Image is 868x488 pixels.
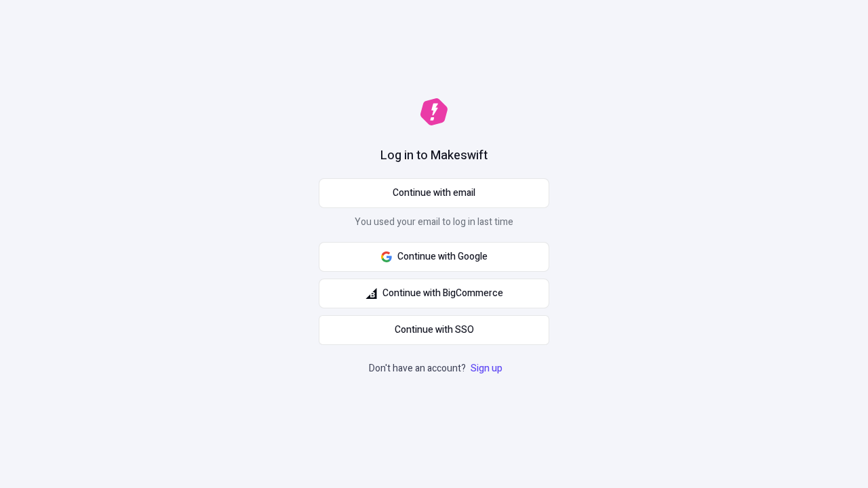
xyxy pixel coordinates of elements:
button: Continue with BigCommerce [319,279,549,308]
a: Sign up [468,361,505,375]
span: Continue with Google [397,249,488,264]
a: Continue with SSO [319,315,549,345]
button: Continue with Google [319,242,549,272]
p: Don't have an account? [369,361,505,376]
button: Continue with email [319,178,549,208]
span: Continue with BigCommerce [382,286,503,301]
span: Continue with email [393,186,475,201]
p: You used your email to log in last time [319,215,549,235]
h1: Log in to Makeswift [380,147,488,165]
